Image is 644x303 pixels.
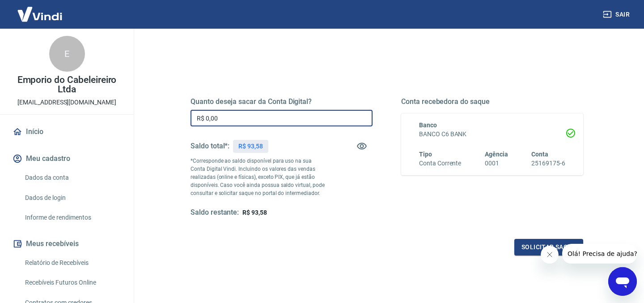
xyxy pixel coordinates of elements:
p: R$ 93,58 [238,142,263,151]
iframe: Botão para abrir a janela de mensagens [608,267,637,296]
button: Sair [601,6,633,23]
iframe: Fechar mensagem [541,246,559,264]
span: R$ 93,58 [242,209,267,216]
span: Olá! Precisa de ajuda? [5,6,75,13]
a: Dados da conta [21,169,123,187]
button: Meu cadastro [11,149,123,169]
span: Agência [485,151,508,158]
h5: Saldo restante: [191,208,239,217]
h5: Conta recebedora do saque [401,97,583,106]
p: Emporio do Cabeleireiro Ltda [7,75,127,94]
div: E [49,36,85,72]
span: Banco [419,121,437,129]
a: Informe de rendimentos [21,208,123,227]
h6: Conta Corrente [419,159,461,168]
span: Conta [531,151,548,158]
button: Solicitar saque [514,239,583,255]
h5: Saldo total*: [191,142,229,151]
a: Dados de login [21,189,123,207]
img: Vindi [11,0,69,28]
button: Meus recebíveis [11,234,123,254]
span: Tipo [419,151,432,158]
p: [EMAIL_ADDRESS][DOMAIN_NAME] [17,98,116,107]
h6: 25169175-6 [531,159,565,168]
h6: BANCO C6 BANK [419,130,565,139]
p: *Corresponde ao saldo disponível para uso na sua Conta Digital Vindi. Incluindo os valores das ve... [191,157,327,197]
a: Recebíveis Futuros Online [21,273,123,292]
iframe: Mensagem da empresa [562,244,637,264]
a: Início [11,122,123,142]
a: Relatório de Recebíveis [21,254,123,272]
h5: Quanto deseja sacar da Conta Digital? [191,97,373,106]
h6: 0001 [485,159,508,168]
